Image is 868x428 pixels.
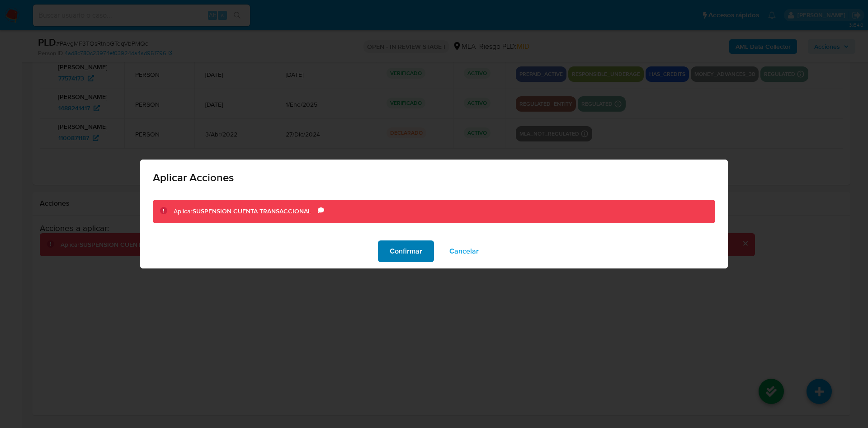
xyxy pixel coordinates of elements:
[378,240,434,262] button: Confirmar
[390,241,422,261] span: Confirmar
[449,241,479,261] span: Cancelar
[174,207,318,216] div: Aplicar
[438,240,491,262] button: Cancelar
[153,172,715,183] span: Aplicar Acciones
[193,207,311,216] b: SUSPENSION CUENTA TRANSACCIONAL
